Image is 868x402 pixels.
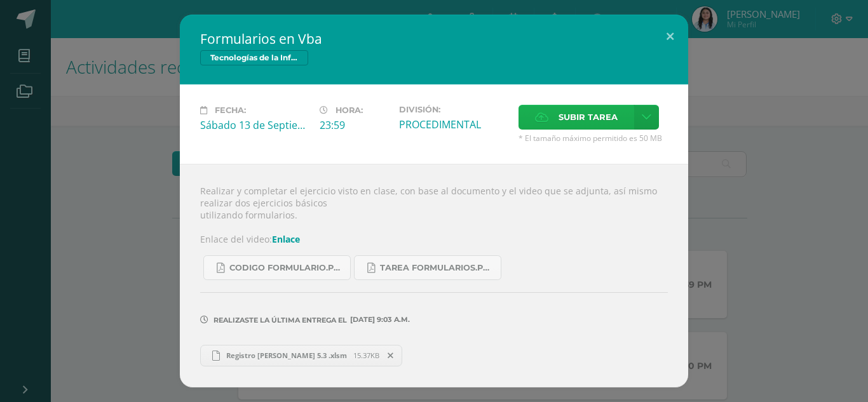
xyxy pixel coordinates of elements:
a: Registro [PERSON_NAME] 5.3 .xlsm 15.37KB [200,345,402,366]
span: 15.37KB [353,351,379,360]
span: [DATE] 9:03 a.m. [347,319,410,320]
span: Hora: [336,105,363,115]
h2: Formularios en Vba [200,30,668,48]
a: CODIGO formulario.pdf [203,255,351,280]
div: Sábado 13 de Septiembre [200,118,309,132]
div: Realizar y completar el ejercicio visto en clase, con base al documento y el video que se adjunta... [180,164,688,387]
span: CODIGO formulario.pdf [229,263,344,273]
span: Tecnologías de la Información y Comunicación 5 [200,50,308,65]
span: Subir tarea [559,105,618,129]
a: Enlace [272,233,300,245]
span: Remover entrega [380,349,402,363]
span: Registro [PERSON_NAME] 5.3 .xlsm [220,351,353,360]
span: Tarea formularios.pdf [380,263,494,273]
div: 23:59 [320,118,389,132]
span: Realizaste la última entrega el [214,316,347,325]
span: * El tamaño máximo permitido es 50 MB [519,133,668,144]
span: Fecha: [215,105,246,115]
label: División: [399,105,508,114]
button: Close (Esc) [652,15,688,58]
a: Tarea formularios.pdf [354,255,501,280]
div: PROCEDIMENTAL [399,117,508,131]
